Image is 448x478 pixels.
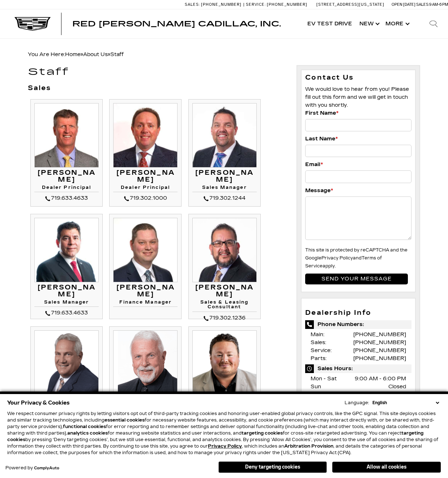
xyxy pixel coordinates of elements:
label: Last Name [305,135,338,143]
a: About Us [83,51,108,58]
span: Sales: [311,339,326,346]
div: Powered by [5,466,59,470]
strong: targeting cookies [242,431,283,436]
h3: [PERSON_NAME] [192,284,257,299]
img: Mike Jorgensen [34,103,99,168]
h3: [PERSON_NAME] [113,169,178,184]
label: First Name [305,109,338,117]
span: Service: [311,347,332,354]
h3: Sales [28,85,286,92]
div: 719.633.4633 [34,194,99,203]
div: Breadcrumbs [28,50,420,60]
label: Message [305,187,333,195]
div: 719.302.1236 [192,314,257,322]
h3: [PERSON_NAME] [192,169,257,184]
img: Bruce Bettke [34,330,99,395]
a: Service: [PHONE_NUMBER] [243,3,309,7]
span: [PHONE_NUMBER] [267,2,307,7]
img: Job Smith [192,330,257,395]
button: Allow all cookies [332,462,441,473]
a: [PHONE_NUMBER] [353,347,406,354]
a: [STREET_ADDRESS][US_STATE] [316,2,384,7]
a: Sales: [PHONE_NUMBER] [185,3,243,7]
span: 9:00 AM - 6:00 PM [355,375,406,383]
img: Ryan Gainer [113,218,178,282]
a: [PHONE_NUMBER] [353,355,406,361]
h4: Sales Manager [34,300,99,307]
strong: essential cookies [104,418,145,423]
div: 719.302.1244 [192,194,257,203]
span: Parts: [311,355,327,361]
strong: Arbitration Provision [284,444,333,449]
strong: functional cookies [63,424,106,429]
span: Staff [110,51,124,58]
img: Thom Buckley [113,103,178,168]
span: Mon - Sat [311,376,337,382]
h1: Staff [28,67,286,77]
h3: [PERSON_NAME] [34,284,99,299]
a: [PHONE_NUMBER] [353,339,406,346]
span: We would love to hear from you! Please fill out this form and we will get in touch with you shortly. [305,86,409,108]
a: Home [65,51,81,58]
span: Your Privacy & Cookies [7,398,70,408]
h4: Finance Manager [113,300,178,307]
a: EV Test Drive [304,9,356,38]
a: Terms of Service [305,255,382,268]
img: Cadillac Dark Logo with Cadillac White Text [14,17,51,31]
span: Red [PERSON_NAME] Cadillac, Inc. [72,20,281,28]
span: Closed [388,383,406,391]
h4: Sales & Leasing Consultant [192,300,257,312]
span: [PHONE_NUMBER] [201,2,242,7]
input: Send your message [305,274,408,284]
div: 719.633.4633 [34,309,99,317]
span: Sales: [416,2,429,7]
button: More [382,9,412,38]
small: This site is protected by reCAPTCHA and the Google and apply. [305,248,408,268]
strong: analytics cookies [67,431,108,436]
select: Language Select [371,399,441,406]
span: 9 AM-6 PM [429,2,448,7]
span: » [83,51,124,58]
h3: [PERSON_NAME] [113,284,178,299]
img: Matt Canales [34,218,99,282]
a: [PHONE_NUMBER] [353,331,406,338]
span: Sales Hours: [305,364,411,373]
span: Main: [311,331,324,338]
div: 719.302.1000 [113,194,178,203]
h3: Contact Us [305,74,411,82]
h3: Dealership Info [305,309,411,317]
img: Gil Archuleta [192,218,257,282]
button: Deny targeting cookies [218,461,327,473]
a: Privacy Policy [321,255,353,261]
img: Leif Clinard [192,103,257,168]
span: » [65,51,124,58]
label: Email [305,161,323,169]
a: ComplyAuto [34,466,59,470]
a: Privacy Policy [208,444,242,449]
a: Red [PERSON_NAME] Cadillac, Inc. [72,20,281,28]
a: New [356,9,382,38]
p: We respect consumer privacy rights by letting visitors opt out of third-party tracking cookies an... [7,410,441,456]
h4: Dealer Principal [113,185,178,192]
span: Service: [246,2,266,7]
span: You Are Here: [28,51,124,58]
span: Sun [311,384,321,390]
img: Jim Williams [113,330,178,395]
span: Sales: [185,2,200,7]
span: Phone Numbers: [305,320,411,329]
h3: [PERSON_NAME] [34,169,99,184]
h4: Dealer Principal [34,185,99,192]
h4: Sales Manager [192,185,257,192]
span: Open [DATE] [392,2,415,7]
div: Language: [345,401,369,405]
